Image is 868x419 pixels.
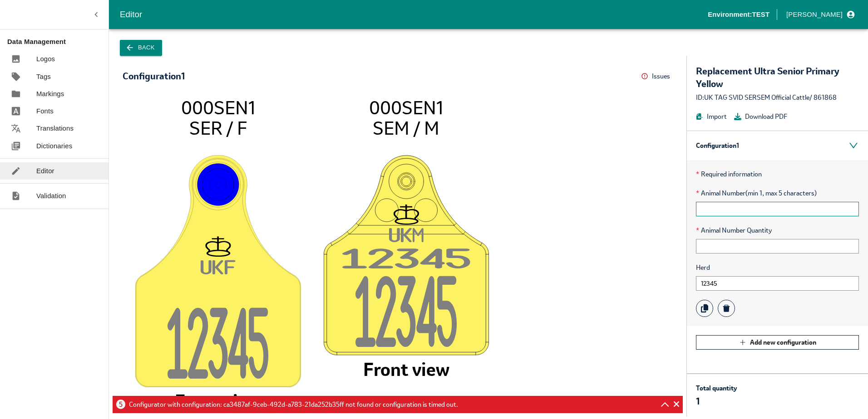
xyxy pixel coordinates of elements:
tspan: 1234 [167,307,249,393]
tspan: Front view [363,357,449,380]
tspan: UK [389,228,413,245]
p: [PERSON_NAME] [786,10,843,19]
div: Configurator with configuration: ca3487af-9ceb-492d-a783-21da252b35ff not found or configuration ... [116,400,458,409]
button: Add new configuration [696,335,859,350]
span: 5 [116,400,125,409]
p: Validation [36,191,66,201]
tspan: 5 [445,248,470,272]
tspan: UK [201,259,225,277]
button: Issues [641,69,673,83]
tspan: Front view [175,389,261,413]
p: 1 [696,395,737,408]
p: Dictionaries [36,141,72,151]
p: Total quantity [696,383,737,393]
span: Animal Number (min 1, max 5 characters) [696,188,859,198]
p: Translations [36,123,74,133]
div: Configuration 1 [123,71,185,81]
p: Markings [36,89,64,99]
tspan: M [413,228,424,245]
button: profile [783,7,857,22]
span: Herd [696,263,859,273]
tspan: F [225,259,236,277]
tspan: 000SEN1 [181,96,255,119]
button: Import [696,112,727,122]
button: Back [120,40,162,56]
tspan: SEM / M [373,116,439,140]
tspan: SER / F [189,116,247,140]
p: Required information [696,169,859,179]
tspan: 1234 [341,248,446,272]
div: ID: UK TAG SVID SERSEM Official Cattle / 861868 [696,93,859,102]
button: Download PDF [734,112,787,122]
span: Animal Number Quantity [696,225,859,235]
p: Data Management [7,37,108,47]
p: Tags [36,72,51,82]
div: Editor [120,8,708,21]
p: Logos [36,54,55,64]
tspan: 5 [249,307,269,393]
div: Replacement Ultra Senior Primary Yellow [696,65,859,90]
p: Environment: TEST [708,10,769,19]
p: Fonts [36,106,54,116]
p: Editor [36,166,54,176]
tspan: 5 [437,275,457,361]
tspan: 000SEN1 [369,96,443,119]
tspan: 1234 [355,275,437,361]
div: Configuration 1 [687,131,868,160]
